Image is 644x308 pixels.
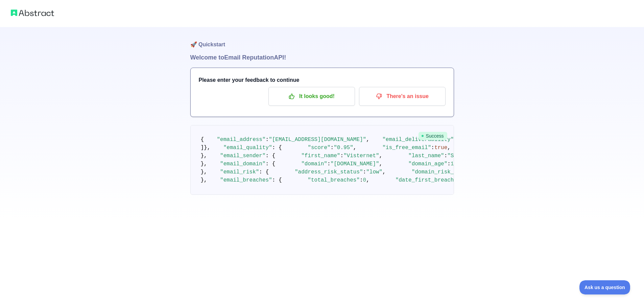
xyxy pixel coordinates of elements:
iframe: Toggle Customer Support [579,280,630,294]
span: "score" [308,145,330,151]
span: "domain_risk_status" [412,169,477,175]
h1: 🚀 Quickstart [190,27,454,53]
p: It looks good! [273,91,350,102]
span: , [366,177,369,183]
span: : [340,153,343,159]
span: "email_sender" [220,153,265,159]
span: , [447,145,451,151]
span: "is_free_email" [382,145,431,151]
span: "[DOMAIN_NAME]" [331,161,379,167]
span: "email_domain" [220,161,265,167]
span: "[EMAIL_ADDRESS][DOMAIN_NAME]" [269,137,366,143]
p: There's an issue [364,91,440,102]
span: "domain_age" [408,161,447,167]
span: : [447,161,451,167]
img: Abstract logo [11,8,54,18]
span: : [363,169,366,175]
span: : [266,137,269,143]
span: : { [259,169,269,175]
span: : { [266,153,276,159]
span: , [379,161,383,167]
span: : { [272,177,282,183]
button: There's an issue [359,87,446,106]
span: 0 [363,177,366,183]
span: : [431,145,434,151]
span: : [327,161,331,167]
span: "0.95" [334,145,353,151]
span: : [360,177,363,183]
span: 10979 [451,161,467,167]
span: : { [272,145,282,151]
span: , [366,137,369,143]
span: "first_name" [301,153,340,159]
span: "total_breaches" [308,177,360,183]
span: true [434,145,447,151]
span: "domain" [301,161,327,167]
span: , [382,169,386,175]
span: { [201,137,204,143]
span: Success [419,132,447,140]
span: "Sales" [447,153,470,159]
span: "email_quality" [223,145,272,151]
span: "last_name" [408,153,444,159]
span: : { [266,161,276,167]
span: "Visternet" [343,153,379,159]
h3: Please enter your feedback to continue [199,76,446,84]
span: "email_breaches" [220,177,272,183]
button: It looks good! [268,87,355,106]
span: "low" [366,169,382,175]
span: "email_address" [217,137,266,143]
span: "email_risk" [220,169,259,175]
span: "email_deliverability" [382,137,454,143]
h1: Welcome to Email Reputation API! [190,53,454,62]
span: "address_risk_status" [295,169,363,175]
span: : [444,153,448,159]
span: , [379,153,383,159]
span: , [353,145,357,151]
span: "date_first_breached" [396,177,464,183]
span: : [331,145,334,151]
